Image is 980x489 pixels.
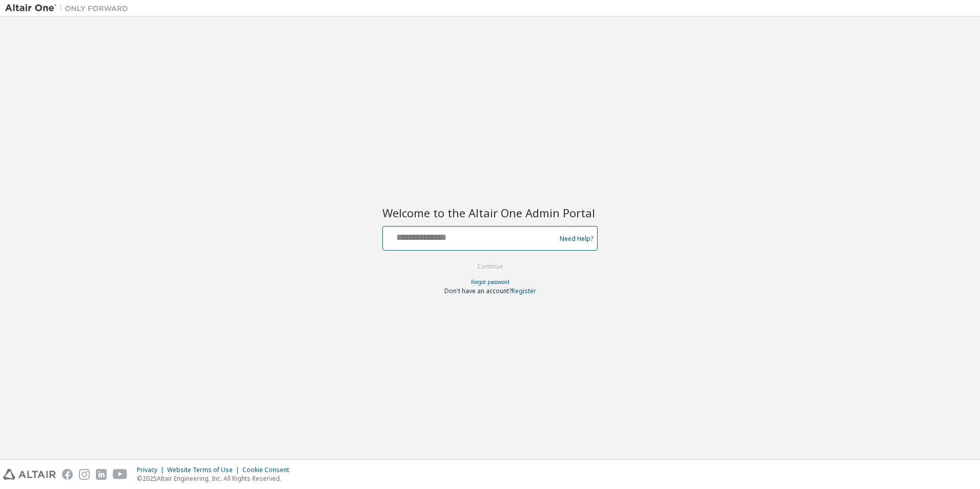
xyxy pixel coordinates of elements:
img: altair_logo.svg [3,469,56,480]
p: © 2025 Altair Engineering, Inc. All Rights Reserved. [137,474,295,483]
img: linkedin.svg [96,469,107,480]
img: Altair One [5,3,133,13]
img: instagram.svg [79,469,90,480]
div: Cookie Consent [242,466,295,474]
a: Need Help? [560,238,593,239]
a: Forgot password [471,278,509,286]
a: Register [512,287,536,295]
span: Don't have an account? [444,287,512,295]
h2: Welcome to the Altair One Admin Portal [382,206,598,220]
div: Privacy [137,466,167,474]
img: facebook.svg [62,469,73,480]
div: Website Terms of Use [167,466,242,474]
img: youtube.svg [113,469,128,480]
